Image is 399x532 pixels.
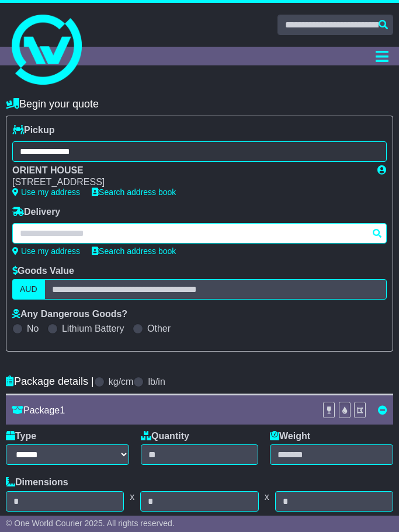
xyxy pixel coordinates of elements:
span: x [124,491,140,502]
label: Pickup [12,124,54,135]
a: Search address book [92,187,176,197]
label: Other [147,323,171,334]
div: ORIENT HOUSE [12,165,366,176]
label: AUD [12,279,45,300]
span: © One World Courier 2025. All rights reserved. [6,519,175,528]
a: Use my address [12,187,80,197]
a: Use my address [12,246,80,256]
span: x [259,491,275,502]
typeahead: Please provide city [12,223,387,244]
label: Goods Value [12,265,74,276]
a: Remove this item [378,405,387,415]
label: kg/cm [109,376,134,387]
label: Any Dangerous Goods? [12,308,127,319]
button: Toggle navigation [370,47,393,65]
label: Type [6,430,36,441]
label: Lithium Battery [62,323,124,334]
span: 1 [60,405,65,415]
div: Package [6,405,317,416]
label: No [27,323,39,334]
label: Dimensions [6,477,68,488]
div: [STREET_ADDRESS] [12,176,366,187]
label: Quantity [141,430,189,441]
h4: Begin your quote [6,98,393,110]
h4: Package details | [6,375,94,388]
label: lb/in [148,376,165,387]
label: Delivery [12,206,60,217]
a: Search address book [92,246,176,256]
label: Weight [270,430,310,441]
